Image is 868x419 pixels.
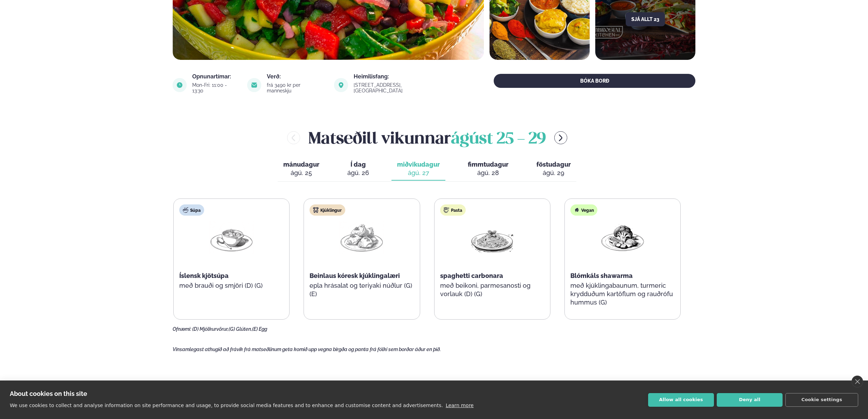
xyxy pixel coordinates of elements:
div: Súpa [179,204,204,216]
span: (G) Glúten, [229,326,252,332]
img: Vegan.png [600,221,645,254]
p: með kjúklingabaunum, turmeric krydduðum kartöflum og rauðrófu hummus (G) [570,281,675,307]
span: Blómkáls shawarma [570,272,633,279]
div: ágú. 28 [468,169,508,177]
div: frá 3490 kr per manneskju [267,82,326,93]
button: Allow all cookies [648,393,714,407]
span: Íslensk kjötsúpa [179,272,229,279]
button: menu-btn-right [554,131,567,144]
div: Vegan [570,204,597,216]
span: miðvikudagur [397,161,440,168]
span: Vinsamlegast athugið að frávik frá matseðlinum geta komið upp vegna birgða og panta frá fólki sem... [173,347,441,352]
div: Heimilisfang: [354,74,451,79]
div: ágú. 27 [397,169,440,177]
h2: Matseðill vikunnar [308,126,546,149]
span: (E) Egg [252,326,267,332]
div: ágú. 25 [283,169,319,177]
span: Í dag [347,160,369,169]
img: chicken.svg [313,207,319,213]
button: Cookie settings [785,393,858,407]
button: BÓKA BORÐ [494,74,695,88]
button: Deny all [717,393,783,407]
span: fimmtudagur [468,161,508,168]
button: menu-btn-left [287,131,300,144]
button: fimmtudagur ágú. 28 [462,158,514,181]
img: image alt [247,78,261,92]
a: link [354,86,451,95]
div: ágú. 29 [536,169,571,177]
a: Learn more [446,403,474,408]
button: mánudagur ágú. 25 [278,158,325,181]
span: Beinlaus kóresk kjúklingalæri [310,272,400,279]
img: Vegan.svg [574,207,579,213]
div: ágú. 26 [347,169,369,177]
div: Kjúklingur [310,204,345,216]
span: Ofnæmi: [173,326,191,332]
button: Sjá allt 23 [626,12,665,26]
p: epla hrásalat og teriyaki núðlur (G) (E) [310,281,414,298]
button: miðvikudagur ágú. 27 [391,158,445,181]
span: mánudagur [283,161,319,168]
span: ágúst 25 - 29 [451,132,546,147]
div: [STREET_ADDRESS], [GEOGRAPHIC_DATA] [354,82,451,93]
p: með brauði og smjöri (D) (G) [179,281,284,290]
img: image alt [173,78,187,92]
div: Mon-Fri: 11:00 - 13:30 [192,82,239,93]
img: soup.svg [183,207,188,213]
img: Chicken-thighs.png [339,221,384,254]
span: spaghetti carbonara [440,272,503,279]
img: image alt [334,78,348,92]
p: með beikoni, parmesanosti og vorlauk (D) (G) [440,281,544,298]
p: We use cookies to collect and analyse information on site performance and usage, to provide socia... [10,403,443,408]
div: Opnunartímar: [192,74,239,79]
img: Soup.png [209,221,254,254]
span: (D) Mjólkurvörur, [192,326,229,332]
strong: About cookies on this site [10,390,87,397]
div: Verð: [267,74,326,79]
span: föstudagur [536,161,571,168]
a: close [852,376,863,387]
div: Pasta [440,204,466,216]
button: Í dag ágú. 26 [342,158,375,181]
button: föstudagur ágú. 29 [531,158,576,181]
img: Spagetti.png [470,221,515,254]
img: pasta.svg [444,207,449,213]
